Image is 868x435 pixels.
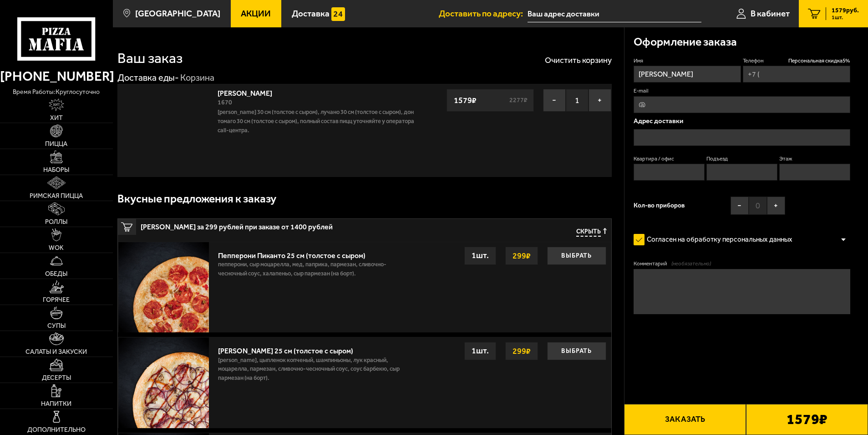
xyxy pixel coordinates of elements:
[547,342,606,360] button: Выбрать
[743,57,850,65] label: Телефон
[43,297,70,303] span: Горячее
[634,260,851,268] label: Комментарий
[452,92,479,109] strong: 1579 ₽
[788,57,850,65] span: Персональная скидка 5 %
[218,260,389,283] p: пепперони, сыр Моцарелла, мед, паприка, пармезан, сливочно-чесночный соус, халапеньо, сыр пармеза...
[41,401,71,407] span: Напитки
[50,115,63,121] span: Хит
[439,9,528,18] span: Доставить по адресу:
[624,404,746,435] button: Заказать
[634,57,741,65] label: Имя
[832,7,859,14] span: 1579 руб.
[241,9,271,18] span: Акции
[634,202,685,209] span: Кол-во приборов
[118,337,611,428] a: [PERSON_NAME] 25 см (толстое с сыром)[PERSON_NAME], цыпленок копченый, шампиньоны, лук красный, м...
[47,323,66,329] span: Супы
[832,15,859,20] span: 1 шт.
[45,271,67,277] span: Обеды
[543,89,566,112] button: −
[43,167,69,173] span: Наборы
[634,155,705,163] label: Квартира / офис
[634,118,851,124] p: Адрес доставки
[218,342,416,355] div: [PERSON_NAME] 25 см (толстое с сыром)
[589,89,611,112] button: +
[731,197,749,215] button: −
[547,247,606,265] button: Выбрать
[117,193,276,205] h3: Вкусные предложения к заказу
[218,86,281,98] a: [PERSON_NAME]
[545,56,612,64] button: Очистить корзину
[576,228,601,237] span: Скрыть
[49,245,64,251] span: WOK
[508,97,529,104] s: 2277 ₽
[779,155,851,163] label: Этаж
[25,349,87,355] span: Салаты и закуски
[218,98,232,106] span: 1670
[510,247,533,264] strong: 299 ₽
[634,87,851,95] label: E-mail
[27,427,86,433] span: Дополнительно
[117,51,183,66] h1: Ваш заказ
[218,247,389,260] div: Пепперони Пиканто 25 см (толстое с сыром)
[634,96,851,113] input: @
[743,66,850,83] input: +7 (
[634,66,741,83] input: Имя
[634,36,737,48] h3: Оформление заказа
[510,342,533,360] strong: 299 ₽
[141,219,437,231] span: [PERSON_NAME] за 299 рублей при заказе от 1400 рублей
[528,5,701,22] input: Ваш адрес доставки
[787,412,827,427] b: 1579 ₽
[218,108,419,135] p: [PERSON_NAME] 30 см (толстое с сыром), Лучано 30 см (толстое с сыром), Дон Томаго 30 см (толстое ...
[45,219,67,225] span: Роллы
[528,5,701,22] span: Санкт-Петербург, Пушкинский район, посёлок Шушары, территория Пулковское, Переведенская улица, 6
[117,72,179,83] a: Доставка еды-
[671,260,711,268] span: (необязательно)
[218,356,416,388] p: [PERSON_NAME], цыпленок копченый, шампиньоны, лук красный, моцарелла, пармезан, сливочно-чесночны...
[30,193,83,199] span: Римская пицца
[634,231,802,249] label: Согласен на обработку персональных данных
[706,155,778,163] label: Подъезд
[464,342,496,360] div: 1 шт.
[118,242,611,333] a: Пепперони Пиканто 25 см (толстое с сыром)пепперони, сыр Моцарелла, мед, паприка, пармезан, сливоч...
[331,7,345,21] img: 15daf4d41897b9f0e9f617042186c801.svg
[180,72,214,84] div: Корзина
[292,9,330,18] span: Доставка
[576,228,607,237] button: Скрыть
[42,375,71,381] span: Десерты
[566,89,589,112] span: 1
[767,197,785,215] button: +
[749,197,767,215] span: 0
[464,247,496,265] div: 1 шт.
[135,9,220,18] span: [GEOGRAPHIC_DATA]
[45,141,67,147] span: Пицца
[751,9,790,18] span: В кабинет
